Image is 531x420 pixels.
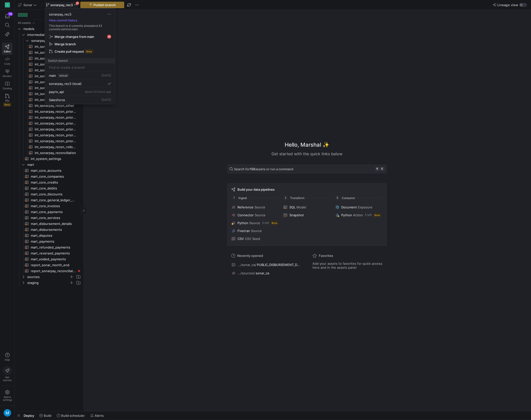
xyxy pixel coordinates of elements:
span: Merge branch [55,42,76,46]
span: default [58,74,69,78]
input: Find or create a branch [49,65,111,69]
span: sonarpay_rec3 [49,82,71,86]
button: Merge changes from main [47,33,113,40]
span: about 22 hours ago [85,90,111,93]
span: Create pull request [55,49,84,53]
p: This branch is 4 commits ahead and 43 commits behind main [45,24,115,31]
button: Create pull requestBeta [47,48,113,55]
span: Salesforce [49,98,65,102]
span: sonarpay_rec3 [49,12,71,16]
button: Merge branch [47,40,113,48]
span: [DATE] [102,98,111,102]
span: (local) [72,82,82,86]
span: Beta [85,49,93,53]
span: payrix_api [49,90,64,94]
span: main [49,74,56,78]
button: View commit history [45,19,81,22]
span: [DATE] [102,74,111,77]
span: Merge changes from main [55,35,94,39]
